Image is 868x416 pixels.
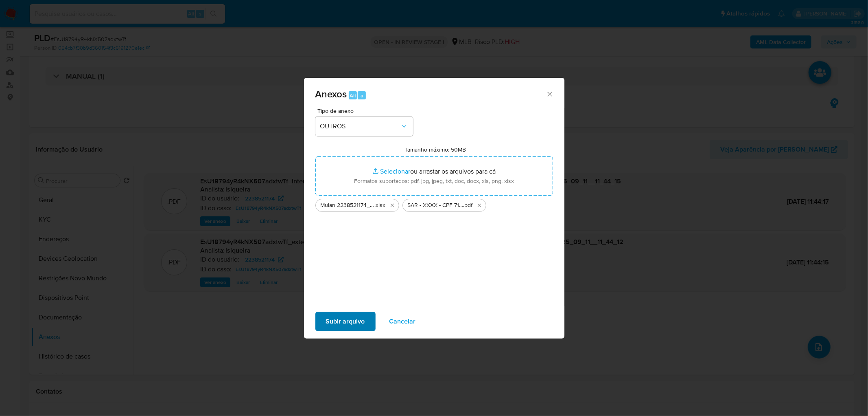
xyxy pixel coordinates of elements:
[315,312,376,331] button: Subir arquivo
[326,313,365,330] span: Subir arquivo
[464,201,473,209] span: .pdf
[350,92,356,99] span: Alt
[321,201,375,209] span: Mulan 2238521174_2025_09_11_08_59_00
[320,122,400,130] span: OUTROS
[315,117,413,136] button: OUTROS
[375,201,386,209] span: .xlsx
[317,108,415,114] span: Tipo de anexo
[546,90,553,97] button: Fechar
[474,200,484,210] button: Excluir SAR - XXXX - CPF 71196640262 - DAYANA CAROLINA DEVERA AUREA.pdf
[387,200,397,210] button: Excluir Mulan 2238521174_2025_09_11_08_59_00.xlsx
[315,196,553,212] ul: Arquivos selecionados
[404,146,466,153] label: Tamanho máximo: 50MB
[361,92,363,99] span: a
[379,312,426,331] button: Cancelar
[315,87,347,101] span: Anexos
[389,313,416,330] span: Cancelar
[408,201,464,209] span: SAR - XXXX - CPF 71196640262 - [PERSON_NAME]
